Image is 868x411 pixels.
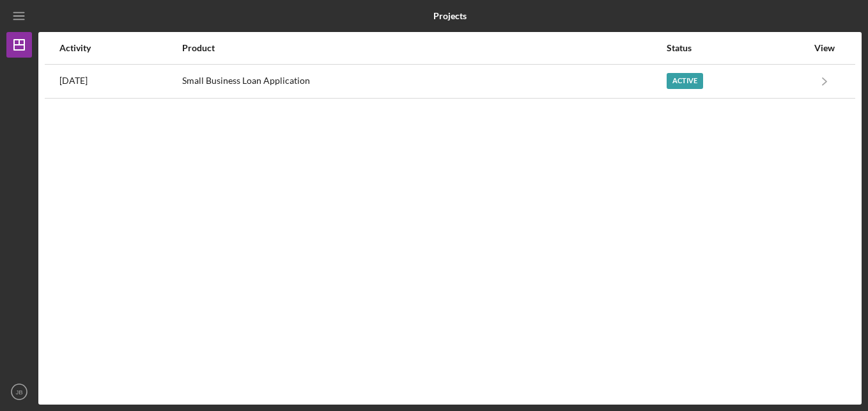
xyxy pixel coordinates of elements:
[59,43,181,53] div: Activity
[667,73,703,89] div: Active
[182,65,666,97] div: Small Business Loan Application
[182,43,666,53] div: Product
[667,43,807,53] div: Status
[433,11,467,21] b: Projects
[59,76,88,86] time: 2025-08-07 15:42
[6,379,32,405] button: JB
[15,389,22,396] text: JB
[809,43,841,53] div: View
